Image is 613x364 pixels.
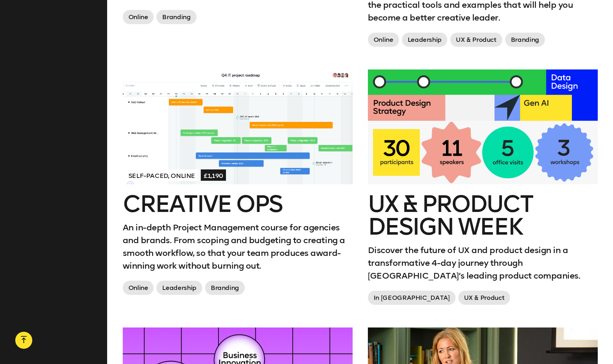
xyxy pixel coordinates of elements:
[156,281,202,295] span: Leadership
[402,33,447,47] span: Leadership
[368,193,598,238] h2: UX & Product Design Week
[123,221,353,272] p: An in-depth Project Management course for agencies and brands. From scoping and budgeting to crea...
[123,193,353,215] h2: Creative Ops
[458,291,510,305] span: UX & Product
[368,33,399,47] span: Online
[156,10,196,24] span: Branding
[205,281,245,295] span: Branding
[123,69,353,298] a: Self-paced, Online£1,190Creative OpsAn in-depth Project Management course for agencies and brands...
[505,33,545,47] span: Branding
[368,244,598,282] p: Discover the future of UX and product design in a transformative 4-day journey through [GEOGRAPHI...
[368,69,598,308] a: UX & Product Design WeekDiscover the future of UX and product design in a transformative 4-day jo...
[368,291,455,305] span: In [GEOGRAPHIC_DATA]
[201,169,226,181] span: £1,190
[450,33,502,47] span: UX & Product
[123,281,154,295] span: Online
[126,169,198,181] span: Self-paced, Online
[123,10,154,24] span: Online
